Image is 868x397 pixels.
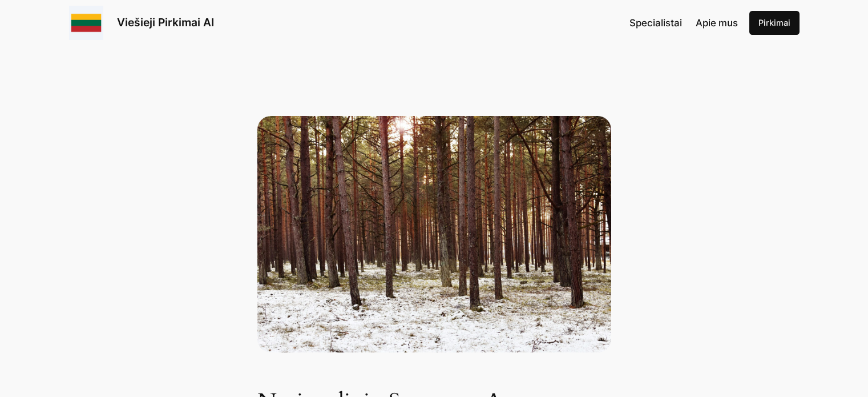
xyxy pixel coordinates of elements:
[629,15,738,30] nav: Navigation
[749,11,800,35] a: Pirkimai
[629,15,682,30] a: Specialistai
[69,6,103,40] img: Viešieji pirkimai logo
[117,15,214,29] a: Viešieji Pirkimai AI
[696,15,738,30] a: Apie mus
[629,17,682,29] span: Specialistai
[696,17,738,29] span: Apie mus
